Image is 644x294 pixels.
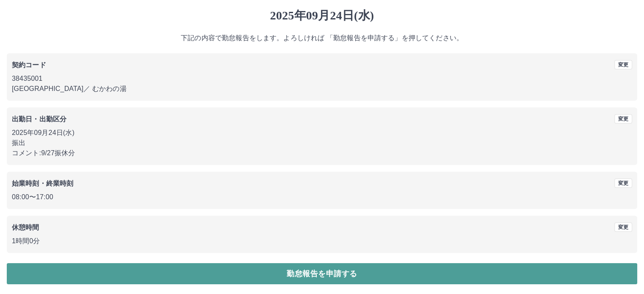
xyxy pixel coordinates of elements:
[12,192,632,202] p: 08:00 〜 17:00
[7,263,637,284] button: 勤怠報告を申請する
[7,8,637,23] h1: 2025年09月24日(水)
[614,179,632,188] button: 変更
[12,74,632,84] p: 38435001
[12,148,632,158] p: コメント: 9/27振休分
[12,61,46,69] b: 契約コード
[7,33,637,43] p: 下記の内容で勤怠報告をします。よろしければ 「勤怠報告を申請する」を押してください。
[614,223,632,232] button: 変更
[614,114,632,124] button: 変更
[12,180,73,187] b: 始業時刻・終業時刻
[12,115,66,123] b: 出勤日・出勤区分
[12,236,632,246] p: 1時間0分
[12,224,39,231] b: 休憩時間
[12,84,632,94] p: [GEOGRAPHIC_DATA] ／ むかわの湯
[12,128,632,138] p: 2025年09月24日(水)
[614,60,632,69] button: 変更
[12,138,632,148] p: 振出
